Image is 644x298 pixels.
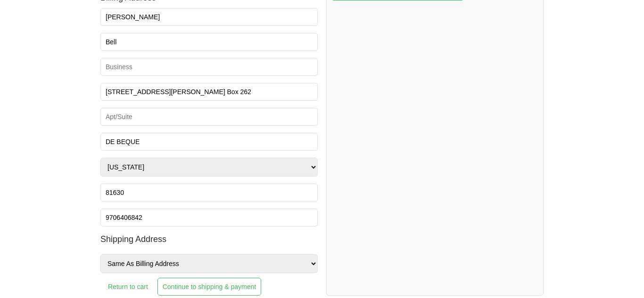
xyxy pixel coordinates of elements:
[100,83,318,101] input: Address
[157,278,261,296] input: Continue to shipping & payment
[100,275,156,298] a: Return to cart
[100,209,318,226] input: Phone Number
[100,33,318,51] input: Last Name
[100,8,318,26] input: First Name
[100,108,318,126] input: Apt/Suite
[100,58,318,76] input: Business
[100,133,318,151] input: City
[100,231,318,247] h3: Shipping address
[100,184,318,201] input: ZIP/Postal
